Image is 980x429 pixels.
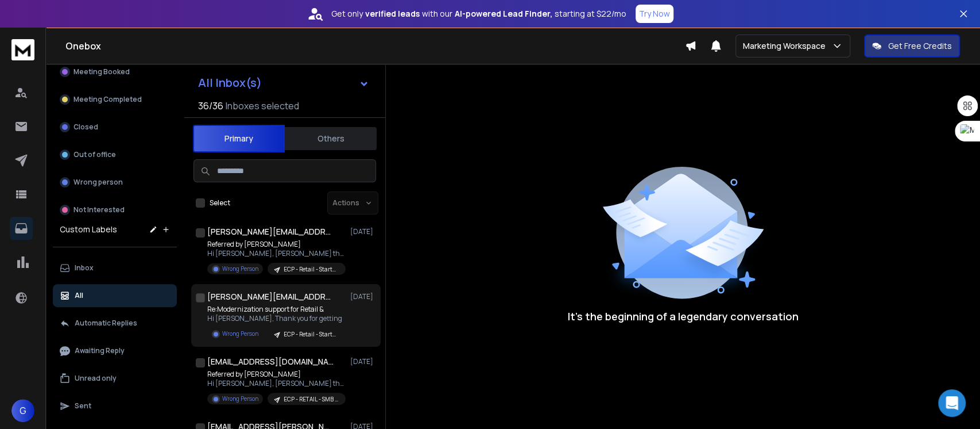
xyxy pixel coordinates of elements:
[207,356,334,367] h1: [EMAIL_ADDRESS][DOMAIN_NAME]
[53,394,177,417] button: Sent
[65,39,685,53] h1: Onebox
[73,205,125,215] p: Not Interested
[350,292,376,301] p: [DATE]
[284,265,339,274] p: ECP - Retail - Startup | [PERSON_NAME]
[11,399,34,422] button: G
[11,39,34,60] img: logo
[207,226,334,238] h1: [PERSON_NAME][EMAIL_ADDRESS][DOMAIN_NAME]
[60,224,117,235] h3: Custom Labels
[53,256,177,279] button: Inbox
[207,370,345,379] p: Referred by [PERSON_NAME]
[284,395,339,404] p: ECP - RETAIL - SMB | [PERSON_NAME]
[53,339,177,362] button: Awaiting Reply
[207,291,334,302] h1: [PERSON_NAME][EMAIL_ADDRESS][DOMAIN_NAME]
[864,35,960,58] button: Get Free Credits
[189,71,378,94] button: All Inbox(s)
[53,312,177,335] button: Automatic Replies
[53,367,177,390] button: Unread only
[53,60,177,83] button: Meeting Booked
[73,95,142,104] p: Meeting Completed
[75,401,91,411] p: Sent
[73,122,98,132] p: Closed
[210,198,230,208] label: Select
[331,8,626,20] p: Get only with our starting at $22/mo
[73,178,123,187] p: Wrong person
[53,143,177,166] button: Out of office
[365,8,420,20] strong: verified leads
[207,314,345,323] p: Hi [PERSON_NAME], Thank you for getting
[639,8,670,20] p: Try Now
[938,389,966,417] div: Open Intercom Messenger
[207,240,345,249] p: Referred by [PERSON_NAME]
[75,291,83,300] p: All
[888,40,952,52] p: Get Free Credits
[222,265,258,273] p: Wrong Person
[284,330,339,339] p: ECP - Retail - Startup | [PERSON_NAME]
[198,77,262,89] h1: All Inbox(s)
[53,88,177,111] button: Meeting Completed
[350,227,376,236] p: [DATE]
[207,305,345,314] p: Re:Modernization support for Retail &
[743,40,830,52] p: Marketing Workspace
[285,126,377,151] button: Others
[53,284,177,307] button: All
[350,357,376,366] p: [DATE]
[75,346,125,355] p: Awaiting Reply
[222,330,258,338] p: Wrong Person
[73,150,116,159] p: Out of office
[198,99,223,113] span: 36 / 36
[75,374,117,383] p: Unread only
[207,249,345,258] p: Hi [PERSON_NAME], [PERSON_NAME] thought it would
[73,67,130,76] p: Meeting Booked
[636,5,673,23] button: Try Now
[193,125,285,152] button: Primary
[53,198,177,221] button: Not Interested
[75,319,137,328] p: Automatic Replies
[222,394,258,403] p: Wrong Person
[455,8,552,20] strong: AI-powered Lead Finder,
[75,263,94,273] p: Inbox
[53,116,177,139] button: Closed
[207,379,345,388] p: Hi [PERSON_NAME], [PERSON_NAME] thought it
[568,308,799,324] p: It’s the beginning of a legendary conversation
[226,99,299,113] h3: Inboxes selected
[53,171,177,194] button: Wrong person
